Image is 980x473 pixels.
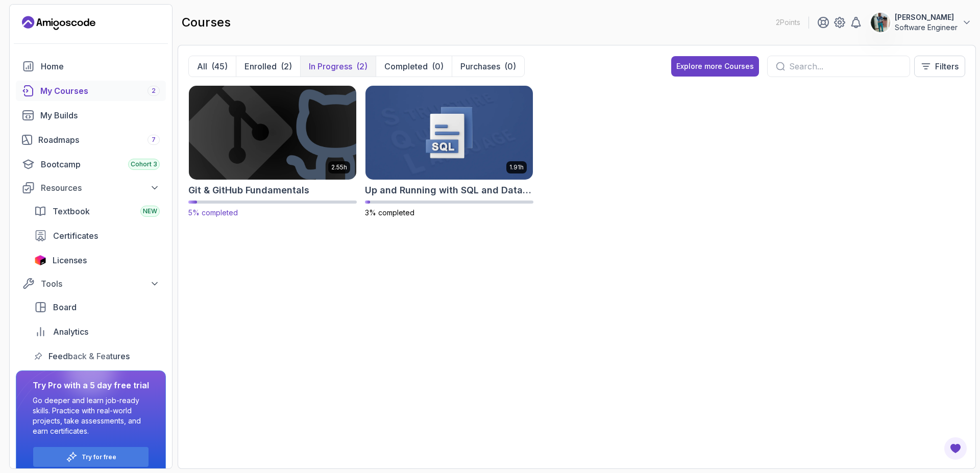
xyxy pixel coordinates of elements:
[16,105,166,126] a: builds
[82,453,116,461] a: Try for free
[182,14,231,31] h2: courses
[16,179,166,197] button: Resources
[504,60,516,72] div: (0)
[188,208,238,217] span: 5% completed
[943,436,968,461] button: Open Feedback Button
[671,56,759,77] button: Explore more Courses
[28,321,166,342] a: analytics
[53,230,98,242] span: Certificates
[16,56,166,77] a: home
[34,255,46,265] img: jetbrains icon
[28,226,166,246] a: certificates
[776,17,800,28] p: 2 Points
[33,446,149,467] button: Try for free
[41,182,160,194] div: Resources
[152,136,156,144] span: 7
[188,183,309,197] h2: Git & GitHub Fundamentals
[131,160,157,168] span: Cohort 3
[300,56,376,77] button: In Progress(2)
[870,12,972,33] button: user profile image[PERSON_NAME]Software Engineer
[509,163,524,171] p: 1.91h
[22,15,95,31] a: Landing page
[211,60,228,72] div: (45)
[197,60,207,72] p: All
[365,86,533,180] img: Up and Running with SQL and Databases card
[871,13,890,32] img: user profile image
[40,85,160,97] div: My Courses
[41,158,160,170] div: Bootcamp
[33,395,149,436] p: Go deeper and learn job-ready skills. Practice with real-world projects, take assessments, and ea...
[189,56,236,77] button: All(45)
[432,60,444,72] div: (0)
[28,297,166,317] a: board
[460,60,500,72] p: Purchases
[41,278,160,290] div: Tools
[356,60,367,72] div: (2)
[40,109,160,121] div: My Builds
[914,56,965,77] button: Filters
[53,254,87,266] span: Licenses
[384,60,428,72] p: Completed
[53,301,77,313] span: Board
[309,60,352,72] p: In Progress
[53,326,88,338] span: Analytics
[935,60,959,72] p: Filters
[281,60,292,72] div: (2)
[16,81,166,101] a: courses
[452,56,524,77] button: Purchases(0)
[48,350,130,362] span: Feedback & Features
[895,12,958,22] p: [PERSON_NAME]
[331,163,347,171] p: 2.55h
[365,208,414,217] span: 3% completed
[185,83,360,182] img: Git & GitHub Fundamentals card
[236,56,300,77] button: Enrolled(2)
[28,250,166,270] a: licenses
[376,56,452,77] button: Completed(0)
[152,87,156,95] span: 2
[16,130,166,150] a: roadmaps
[16,154,166,175] a: bootcamp
[895,22,958,33] p: Software Engineer
[38,134,160,146] div: Roadmaps
[53,205,90,217] span: Textbook
[676,61,754,71] div: Explore more Courses
[28,201,166,221] a: textbook
[143,207,157,215] span: NEW
[41,60,160,72] div: Home
[28,346,166,366] a: feedback
[244,60,277,72] p: Enrolled
[16,275,166,293] button: Tools
[365,183,533,197] h2: Up and Running with SQL and Databases
[789,60,901,72] input: Search...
